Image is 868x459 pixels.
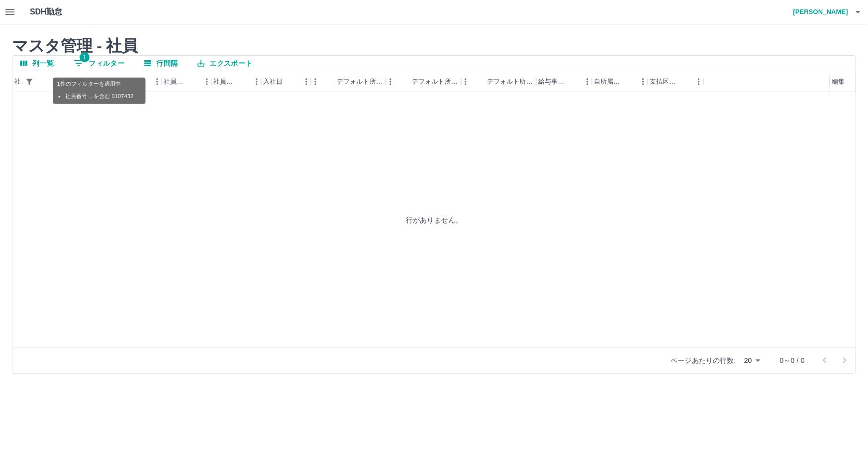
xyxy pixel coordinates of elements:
button: メニュー [691,74,706,89]
div: 自所属契約コード [594,71,622,92]
div: 社員名 [62,71,162,92]
button: ソート [622,75,636,89]
div: デフォルト所定終業時刻 [386,71,461,92]
button: エクスポート [190,56,260,71]
div: 給与事業所コード [538,71,566,92]
button: メニュー [636,74,651,89]
div: 社員区分 [164,71,186,92]
button: 行間隔 [136,56,186,71]
button: 列選択 [12,56,62,71]
div: 支払区分コード [648,71,703,92]
button: ソート [36,75,50,89]
button: ソート [473,75,487,89]
button: メニュー [199,74,214,89]
button: ソート [677,75,691,89]
button: ソート [186,75,199,89]
button: メニュー [580,74,595,89]
div: 自所属契約コード [592,71,648,92]
div: デフォルト所定終業時刻 [412,71,459,92]
div: 支払区分コード [650,71,677,92]
li: 社員番号 ...を含む 0107432 [65,92,134,100]
div: 行がありません。 [12,92,856,347]
div: 1件のフィルターを適用中 [57,80,142,100]
div: デフォルト所定開始時刻 [311,71,386,92]
div: 20 [740,353,764,368]
p: ページあたりの行数: [671,355,736,365]
div: デフォルト所定休憩時間 [487,71,534,92]
p: 0～0 / 0 [780,355,805,365]
div: デフォルト所定開始時刻 [337,71,384,92]
button: ソート [566,75,580,89]
div: 編集 [832,71,845,92]
button: ソート [323,75,337,89]
div: 給与事業所コード [536,71,592,92]
div: 編集 [830,71,856,92]
div: 社員区分コード [211,71,261,92]
button: メニュー [299,74,314,89]
div: 社員番号 [12,71,62,92]
div: 社員区分 [162,71,211,92]
div: 入社日 [261,71,311,92]
button: メニュー [249,74,264,89]
div: 入社日 [263,71,283,92]
button: メニュー [50,74,65,89]
div: 社員番号 [14,71,22,92]
button: ソート [283,75,296,89]
button: ソート [398,75,412,89]
h2: マスタ管理 - 社員 [12,36,856,55]
span: 1 [80,52,90,62]
button: メニュー [150,74,165,89]
div: デフォルト所定休憩時間 [461,71,536,92]
button: フィルター表示 [22,75,36,89]
button: フィルター表示 [66,56,132,71]
button: ソート [235,75,249,89]
div: 1件のフィルターを適用中 [22,75,36,89]
div: 社員区分コード [213,71,235,92]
